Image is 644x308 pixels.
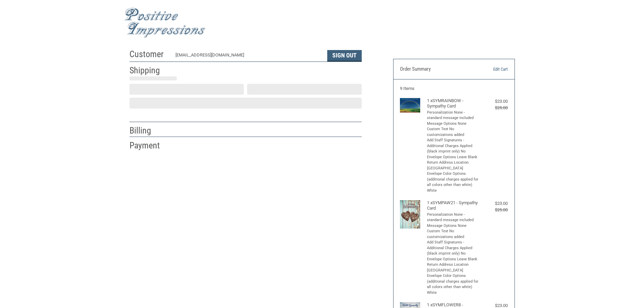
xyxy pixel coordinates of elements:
h3: Order Summary [400,66,473,73]
li: Add Staff Signatures - Additional Charges Applied (black imprint only) No [427,240,479,257]
h2: Shipping [129,65,169,76]
li: Personalization None - standard message included [427,110,479,121]
div: $23.00 [481,200,508,207]
div: [EMAIL_ADDRESS][DOMAIN_NAME] [175,52,320,62]
h4: 1 x SYMPAW21 - Sympathy Card [427,200,479,211]
img: Positive Impressions [124,8,206,38]
li: Custom Text No customizations added [427,126,479,138]
div: $25.00 [481,104,508,111]
li: Message Options None [427,223,479,229]
li: Return Address Location [GEOGRAPHIC_DATA] [427,262,479,273]
a: Edit Cart [473,66,508,73]
li: Envelope Color Options (additional charges applied for all colors other than white) White [427,171,479,193]
button: Sign Out [327,50,362,62]
div: $23.00 [481,98,508,105]
li: Envelope Color Options (additional charges applied for all colors other than white) White [427,273,479,295]
h3: 9 Items [400,86,508,91]
li: Message Options None [427,121,479,127]
div: $25.00 [481,207,508,213]
li: Envelope Options Leave Blank [427,257,479,262]
li: Add Staff Signatures - Additional Charges Applied (black imprint only) No [427,138,479,155]
li: Personalization None - standard message included [427,212,479,223]
h2: Payment [129,140,169,151]
h4: 1 x SYMRAINBOW - Sympathy Card [427,98,479,109]
li: Custom Text No customizations added [427,229,479,240]
li: Envelope Options Leave Blank [427,155,479,160]
h2: Customer [129,49,169,60]
li: Return Address Location [GEOGRAPHIC_DATA] [427,160,479,171]
h2: Billing [129,125,169,136]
